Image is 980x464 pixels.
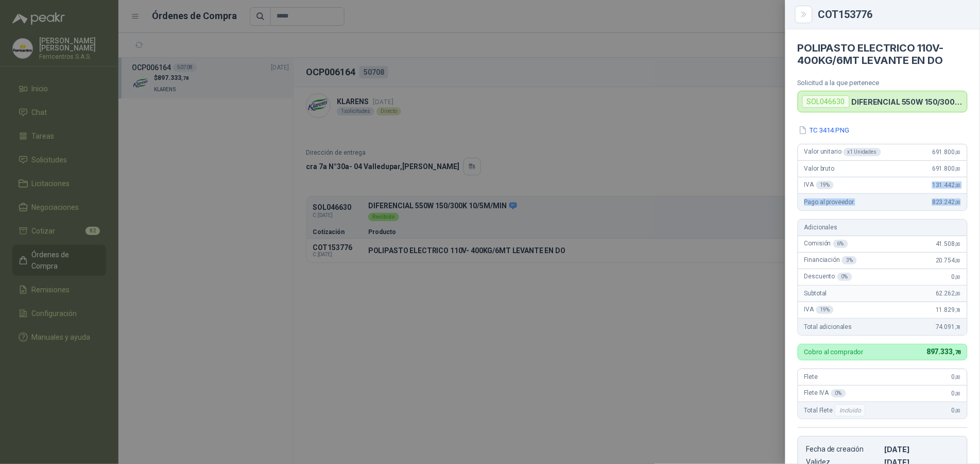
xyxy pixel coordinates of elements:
span: 74.091 [936,323,961,330]
p: [DATE] [885,445,959,454]
span: 131.442 [932,181,961,189]
div: 0 % [837,273,852,281]
div: SOL046630 [802,95,850,108]
span: ,00 [955,183,961,188]
span: ,00 [955,241,961,247]
div: 19 % [816,181,834,189]
div: 6 % [833,240,848,248]
span: Pago al proveedor [804,198,854,206]
span: ,00 [955,150,961,155]
span: Comisión [804,240,848,248]
span: ,78 [955,324,961,330]
div: Incluido [835,404,866,417]
span: ,78 [953,349,961,356]
span: IVA [804,306,834,314]
div: 3 % [842,256,857,264]
span: ,78 [955,307,961,313]
p: Cobro al comprador [804,349,864,355]
span: ,00 [955,274,961,280]
span: IVA [804,181,834,189]
p: Solicitud a la que pertenece [798,79,968,87]
span: Flete IVA [804,389,846,397]
span: ,00 [955,374,961,380]
span: ,00 [955,291,961,296]
span: 0 [952,407,961,414]
div: 19 % [816,306,834,314]
span: 0 [952,373,961,380]
p: DIFERENCIAL 550W 150/300K 10/5M/MIN [852,97,963,106]
button: Close [798,8,810,21]
span: 20.754 [936,257,961,264]
span: 41.508 [936,240,961,247]
span: Flete [804,373,818,380]
span: ,00 [955,200,961,205]
span: 0 [952,273,961,280]
span: 823.242 [932,198,961,206]
div: Adicionales [798,220,967,236]
span: 62.262 [936,290,961,297]
span: 0 [952,390,961,397]
span: Subtotal [804,290,827,297]
button: TC 3414.PNG [798,125,851,136]
span: 11.829 [936,306,961,313]
span: Valor unitario [804,148,881,156]
span: Valor bruto [804,165,834,172]
div: Total adicionales [798,319,967,335]
span: Descuento [804,273,852,281]
p: Fecha de creación [806,445,881,454]
span: Total Flete [804,404,868,417]
span: Financiación [804,256,857,264]
h4: POLIPASTO ELECTRICO 110V- 400KG/6MT LEVANTE EN DO [798,42,968,67]
span: 691.800 [932,148,961,156]
div: 0 % [831,389,846,397]
span: 691.800 [932,165,961,172]
span: ,00 [955,166,961,172]
div: x 1 Unidades [844,148,881,156]
div: COT153776 [818,9,968,20]
span: ,00 [955,258,961,263]
span: 897.333 [926,347,961,356]
span: ,00 [955,391,961,396]
span: ,00 [955,408,961,413]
